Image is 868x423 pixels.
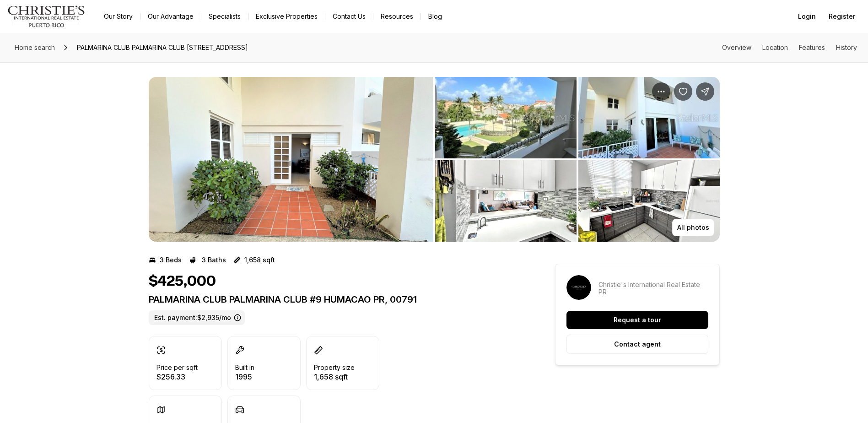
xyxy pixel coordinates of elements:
[97,10,140,23] a: Our Story
[248,10,325,23] a: Exclusive Properties
[244,256,275,264] p: 1,658 sqft
[672,219,714,236] button: All photos
[566,335,708,354] button: Contact agent
[799,43,825,51] a: Skip to: Features
[762,43,788,51] a: Skip to: Location
[7,5,86,27] img: logo
[235,373,254,380] p: 1995
[674,82,692,101] button: Save Property: PALMARINA CLUB PALMARINA CLUB #9
[435,77,577,158] button: View image gallery
[160,256,182,264] p: 3 Beds
[149,310,245,325] label: Est. payment: $2,935/mo
[614,316,661,324] p: Request a tour
[156,373,198,380] p: $256.33
[149,77,433,242] button: View image gallery
[614,341,661,348] p: Contact agent
[829,13,855,20] span: Register
[722,43,751,51] a: Skip to: Overview
[325,10,373,23] button: Contact Us
[314,373,355,380] p: 1,658 sqft
[15,43,55,51] span: Home search
[435,160,577,242] button: View image gallery
[696,82,714,101] button: Share Property: PALMARINA CLUB PALMARINA CLUB #9
[149,294,522,305] p: PALMARINA CLUB PALMARINA CLUB #9 HUMACAO PR, 00791
[202,256,226,264] p: 3 Baths
[156,364,198,371] p: Price per sqft
[722,44,857,51] nav: Page section menu
[373,10,421,23] a: Resources
[798,13,816,20] span: Login
[11,40,59,55] a: Home search
[652,82,670,101] button: Property options
[235,364,254,371] p: Built in
[578,160,720,242] button: View image gallery
[149,77,720,242] div: Listing Photos
[836,43,857,51] a: Skip to: History
[314,364,355,371] p: Property size
[435,77,720,242] li: 2 of 6
[823,7,861,26] button: Register
[201,10,248,23] a: Specialists
[677,224,709,231] p: All photos
[189,253,226,267] button: 3 Baths
[73,40,252,55] span: PALMARINA CLUB PALMARINA CLUB [STREET_ADDRESS]
[578,77,720,158] button: View image gallery
[793,7,821,26] button: Login
[140,10,201,23] a: Our Advantage
[149,77,433,242] li: 1 of 6
[566,311,708,329] button: Request a tour
[598,281,708,296] p: Christie's International Real Estate PR
[421,10,449,23] a: Blog
[149,273,216,290] h1: $425,000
